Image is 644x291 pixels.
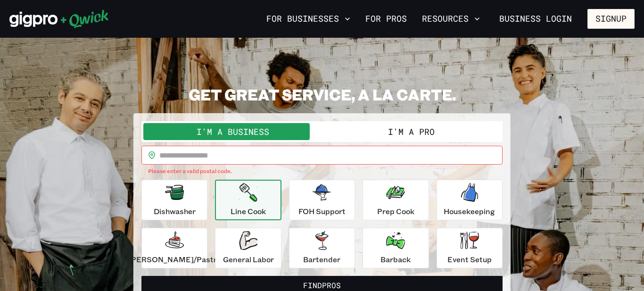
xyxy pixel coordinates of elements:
[143,123,322,140] button: I'm a Business
[215,228,281,268] button: General Labor
[303,254,340,265] p: Bartender
[231,206,266,217] p: Line Cook
[587,9,635,29] button: Signup
[141,180,207,220] button: Dishwasher
[154,206,196,217] p: Dishwasher
[363,228,429,268] button: Barback
[133,85,511,104] h2: GET GREAT SERVICE, A LA CARTE.
[223,254,274,265] p: General Labor
[418,11,484,27] button: Resources
[362,11,411,27] a: For Pros
[289,228,355,268] button: Bartender
[380,254,411,265] p: Barback
[298,206,346,217] p: FOH Support
[377,206,414,217] p: Prep Cook
[128,254,221,265] p: [PERSON_NAME]/Pastry
[437,228,503,268] button: Event Setup
[263,11,354,27] button: For Businesses
[491,9,580,29] a: Business Login
[148,166,496,176] p: Please enter a valid postal code.
[141,228,207,268] button: [PERSON_NAME]/Pastry
[444,206,495,217] p: Housekeeping
[437,180,503,220] button: Housekeeping
[322,123,501,140] button: I'm a Pro
[447,254,492,265] p: Event Setup
[289,180,355,220] button: FOH Support
[363,180,429,220] button: Prep Cook
[215,180,281,220] button: Line Cook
